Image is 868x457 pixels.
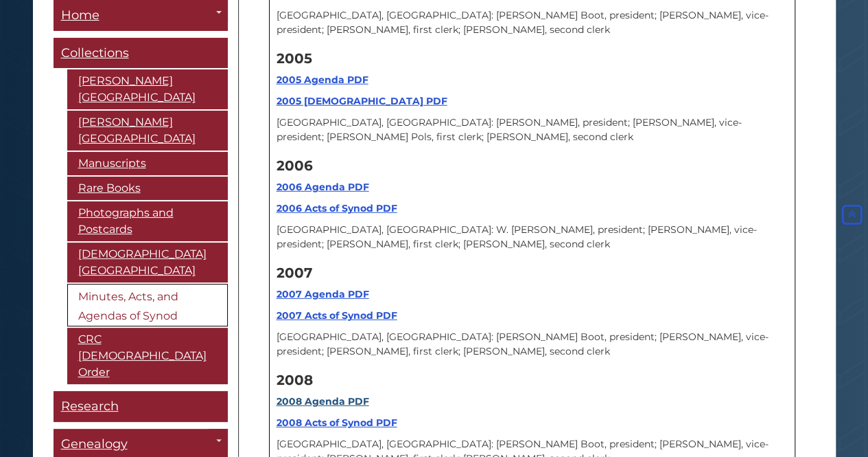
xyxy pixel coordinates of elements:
[277,157,313,174] strong: 2006
[277,8,788,37] p: [GEOGRAPHIC_DATA], [GEOGRAPHIC_DATA]: [PERSON_NAME] Boot, president; [PERSON_NAME], vice-presiden...
[61,45,129,60] span: Collections
[839,209,865,221] a: Back to Top
[277,223,788,252] p: [GEOGRAPHIC_DATA], [GEOGRAPHIC_DATA]: W. [PERSON_NAME], president; [PERSON_NAME], vice-president;...
[67,177,228,200] a: Rare Books
[61,436,128,452] span: Genealogy
[54,391,228,422] a: Research
[277,74,368,86] a: 2005 Agenda PDF
[67,243,228,282] a: [DEMOGRAPHIC_DATA][GEOGRAPHIC_DATA]
[277,288,369,300] a: 2007 Agenda PDF
[277,395,369,408] a: 2008 Agenda PDF
[61,399,119,414] span: Research
[277,181,369,193] a: 2006 Agenda PDF
[67,201,228,241] a: Photographs and Postcards
[277,115,788,144] p: [GEOGRAPHIC_DATA], [GEOGRAPHIC_DATA]: [PERSON_NAME], president; [PERSON_NAME], vice-president; [P...
[67,152,228,175] a: Manuscripts
[277,330,788,359] p: [GEOGRAPHIC_DATA], [GEOGRAPHIC_DATA]: [PERSON_NAME] Boot, president; [PERSON_NAME], vice-presiden...
[54,38,228,69] a: Collections
[67,328,228,384] a: CRC [DEMOGRAPHIC_DATA] Order
[277,202,397,214] a: 2006 Acts of Synod PDF
[277,95,447,107] a: 2005 [DEMOGRAPHIC_DATA] PDF
[277,372,313,388] strong: 2008
[61,8,99,23] span: Home
[277,50,312,67] strong: 2005
[67,111,228,151] a: [PERSON_NAME][GEOGRAPHIC_DATA]
[277,265,312,281] strong: 2007
[67,284,228,326] a: Minutes, Acts, and Agendas of Synod
[277,309,397,322] a: 2007 Acts of Synod PDF
[67,69,228,109] a: [PERSON_NAME][GEOGRAPHIC_DATA]
[277,416,397,429] a: 2008 Acts of Synod PDF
